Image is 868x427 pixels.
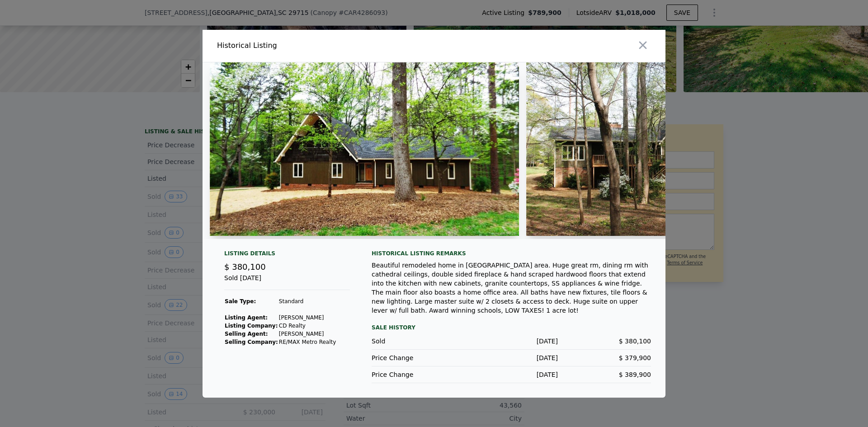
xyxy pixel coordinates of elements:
div: [DATE] [465,370,558,379]
div: Price Change [372,353,465,362]
span: $ 380,100 [619,338,651,345]
span: $ 380,100 [224,262,266,272]
strong: Sale Type: [225,298,256,305]
div: [DATE] [465,337,558,346]
td: RE/MAX Metro Realty [278,338,337,346]
span: $ 389,900 [619,371,651,378]
div: Historical Listing [217,40,430,51]
td: [PERSON_NAME] [278,330,337,338]
div: Beautiful remodeled home in [GEOGRAPHIC_DATA] area. Huge great rm, dining rm with cathedral ceili... [372,261,651,315]
img: Property Img [526,62,787,236]
div: [DATE] [465,353,558,362]
td: CD Realty [278,322,337,330]
span: $ 379,900 [619,354,651,361]
strong: Selling Agent: [225,331,268,337]
td: Standard [278,297,337,305]
div: Historical Listing remarks [372,250,651,257]
div: Listing Details [224,250,350,261]
div: Sold [DATE] [224,273,350,290]
strong: Listing Agent: [225,314,268,321]
strong: Selling Company: [225,339,278,345]
strong: Listing Company: [225,323,278,329]
div: Price Change [372,370,465,379]
div: Sold [372,337,465,346]
img: Property Img [210,62,519,236]
td: [PERSON_NAME] [278,314,337,322]
div: Sale History [372,322,651,333]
